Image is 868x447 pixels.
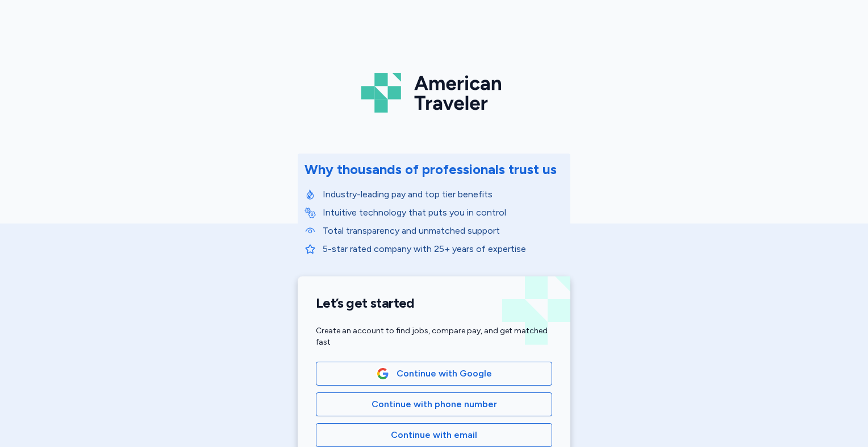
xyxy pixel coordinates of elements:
button: Continue with phone number [316,392,552,416]
img: Logo [361,68,507,117]
div: Why thousands of professionals trust us [304,160,557,179]
p: Industry-leading pay and top tier benefits [323,188,564,201]
img: Google Logo [377,367,389,380]
div: Create an account to find jobs, compare pay, and get matched fast [316,325,552,348]
p: Total transparency and unmatched support [323,224,564,238]
span: Continue with email [391,428,477,442]
span: Continue with Google [397,367,492,380]
p: 5-star rated company with 25+ years of expertise [323,242,564,256]
span: Continue with phone number [372,398,497,411]
p: Intuitive technology that puts you in control [323,206,564,220]
h1: Let’s get started [316,295,552,312]
button: Continue with email [316,423,552,447]
button: Google LogoContinue with Google [316,362,552,386]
